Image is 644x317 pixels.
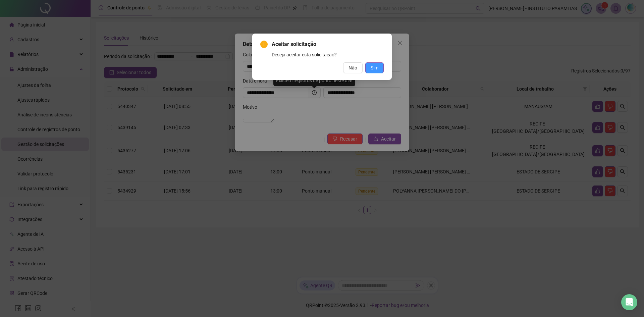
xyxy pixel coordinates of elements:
[621,294,637,310] div: Open Intercom Messenger
[371,64,378,71] span: Sim
[272,51,384,58] div: Deseja aceitar esta solicitação?
[272,40,384,48] span: Aceitar solicitação
[343,62,363,73] button: Não
[260,41,268,48] span: exclamation-circle
[365,62,384,73] button: Sim
[348,64,357,71] span: Não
